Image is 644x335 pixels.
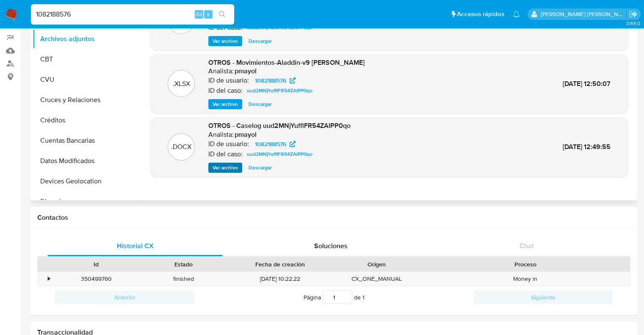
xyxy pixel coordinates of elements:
div: Money in [420,272,630,286]
span: Página de [304,291,365,304]
button: CBT [33,49,138,69]
button: Devices Geolocation [33,171,138,191]
span: [DATE] 12:49:55 [563,142,611,152]
div: CX_ONE_MANUAL [333,272,420,286]
a: 1082188576 [250,75,301,86]
h6: pmayol [235,67,257,75]
button: Cuentas Bancarias [33,130,138,151]
span: Alt [196,10,202,18]
span: Historial CX [117,241,154,251]
button: Anterior [55,291,194,304]
span: uud2MNjYufflFR54ZAIPP0qo [247,86,312,96]
input: Buscar usuario o caso... [31,9,234,20]
div: • [48,275,50,283]
a: Salir [629,10,638,19]
button: Direcciones [33,191,138,212]
button: Créditos [33,110,138,130]
button: Siguiente [473,291,613,304]
p: ID del caso: [208,86,243,95]
span: Ver archivo [213,100,238,108]
div: Fecha de creación [233,260,327,269]
span: Descargar [249,163,272,172]
span: Descargar [249,100,272,108]
p: ID del caso: [208,150,243,158]
span: 1082188576 [255,139,286,149]
button: CVU [33,69,138,90]
div: Proceso [426,260,624,269]
button: Ver archivo [208,36,242,46]
a: Notificaciones [513,11,520,18]
span: Descargar [249,37,272,45]
span: Ver archivo [213,37,238,45]
a: uud2MNjYufflFR54ZAIPP0qo [243,86,316,96]
p: ext_noevirar@mercadolibre.com [541,10,626,18]
button: Descargar [244,36,276,46]
p: ID de usuario: [208,140,249,148]
span: OTROS - Caselog uud2MNjYufflFR54ZAIPP0qo [208,121,351,130]
a: uud2MNjYufflFR54ZAIPP0qo [243,149,316,159]
p: Analista: [208,67,234,75]
p: ID de usuario: [208,76,249,85]
span: 1082188576 [255,75,286,86]
p: ID del caso: [208,23,243,32]
h6: pmayol [235,130,257,139]
button: Datos Modificados [33,151,138,171]
span: [DATE] 12:50:07 [563,79,611,89]
div: 350499760 [53,272,140,286]
button: Cruces y Relaciones [33,90,138,110]
button: search-icon [213,8,231,20]
span: Accesos rápidos [457,10,504,19]
h1: Contactos [37,213,630,222]
p: .DOCX [171,142,191,152]
span: Ver archivo [213,163,238,172]
span: 1 [362,293,365,302]
span: OTROS - Movimientos-Aladdin-v9 [PERSON_NAME] [208,58,365,67]
button: Descargar [244,99,276,109]
button: Archivos adjuntos [33,29,138,49]
span: uud2MNjYufflFR54ZAIPP0qo [247,149,312,159]
div: finished [140,272,227,286]
p: Analista: [208,130,234,139]
p: .XLSX [173,79,190,89]
span: s [207,10,210,18]
div: [DATE] 10:22:22 [227,272,333,286]
button: Descargar [244,163,276,173]
button: Ver archivo [208,99,242,109]
button: Ver archivo [208,163,242,173]
a: 1082188576 [250,139,301,149]
span: Soluciones [314,241,348,251]
div: Origen [339,260,415,269]
div: Estado [146,260,221,269]
div: Id [58,260,134,269]
span: Chat [520,241,534,251]
span: 3.155.0 [626,20,640,27]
